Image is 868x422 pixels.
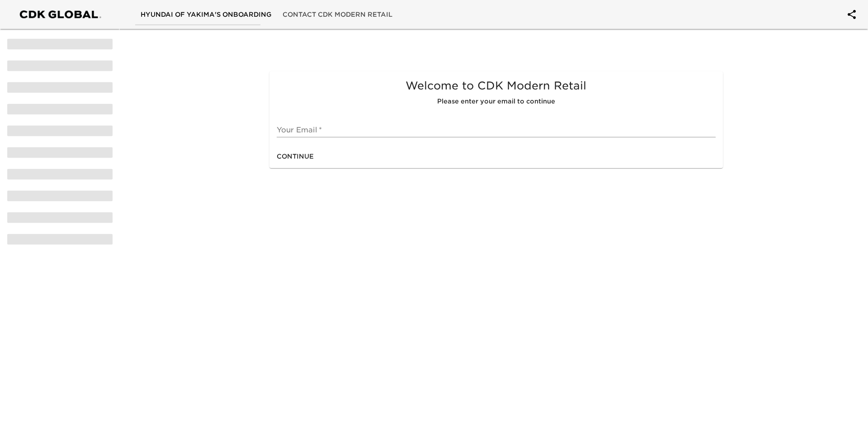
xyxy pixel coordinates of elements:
h6: Please enter your email to continue [277,97,715,107]
span: Hyundai of Yakima's Onboarding [141,9,272,20]
h5: Welcome to CDK Modern Retail [277,79,715,93]
button: account of current user [841,4,863,25]
span: Contact CDK Modern Retail [283,9,392,20]
span: Continue [277,151,314,162]
button: Continue [273,148,317,165]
